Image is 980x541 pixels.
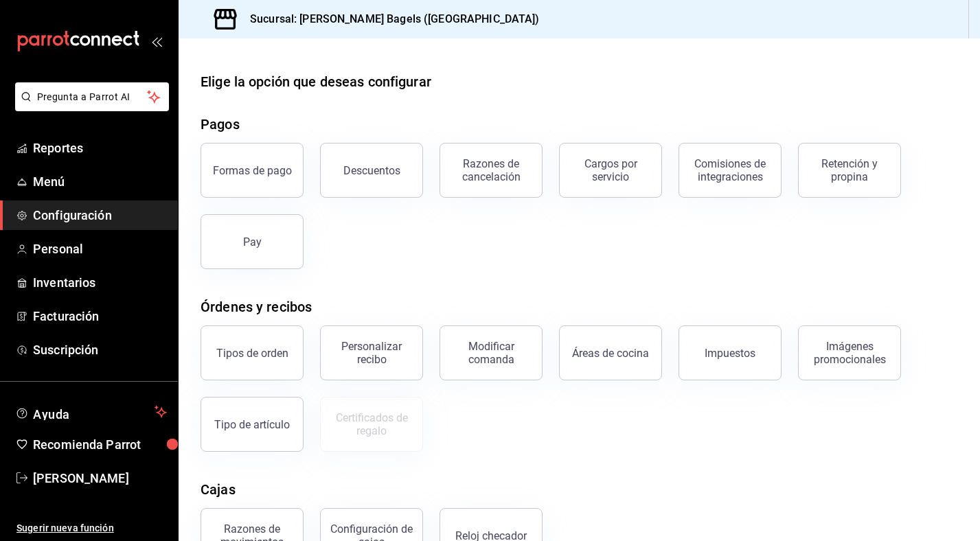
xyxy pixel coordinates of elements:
[243,235,262,249] div: Pay
[37,90,148,104] span: Pregunta a Parrot AI
[10,100,169,114] a: Pregunta a Parrot AI
[201,479,236,500] div: Cajas
[572,347,649,360] div: Áreas de cocina
[320,143,423,198] button: Descuentos
[448,340,534,366] div: Modificar comanda
[151,36,162,47] button: open_drawer_menu
[705,347,755,360] div: Impuestos
[320,397,423,452] button: Certificados de regalo
[33,139,167,157] span: Reportes
[320,325,423,380] button: Personalizar recibo
[807,340,892,366] div: Imágenes promocionales
[201,114,240,135] div: Pagos
[343,164,400,177] div: Descuentos
[559,143,662,198] button: Cargos por servicio
[679,325,782,380] button: Impuestos
[201,71,431,92] div: Elige la opción que deseas configurar
[239,11,540,27] h3: Sucursal: [PERSON_NAME] Bagels ([GEOGRAPHIC_DATA])
[33,404,149,420] span: Ayuda
[33,273,167,292] span: Inventarios
[214,418,290,431] div: Tipo de artículo
[329,411,414,437] div: Certificados de regalo
[33,307,167,325] span: Facturación
[679,143,782,198] button: Comisiones de integraciones
[559,325,662,380] button: Áreas de cocina
[15,82,169,111] button: Pregunta a Parrot AI
[568,157,653,183] div: Cargos por servicio
[440,143,543,198] button: Razones de cancelación
[201,397,304,452] button: Tipo de artículo
[16,521,167,536] span: Sugerir nueva función
[329,340,414,366] div: Personalizar recibo
[448,157,534,183] div: Razones de cancelación
[201,143,304,198] button: Formas de pago
[213,164,292,177] div: Formas de pago
[440,325,543,380] button: Modificar comanda
[201,297,312,317] div: Órdenes y recibos
[33,206,167,225] span: Configuración
[33,240,167,258] span: Personal
[687,157,773,183] div: Comisiones de integraciones
[216,347,288,360] div: Tipos de orden
[33,172,167,191] span: Menú
[798,143,901,198] button: Retención y propina
[33,469,167,487] span: [PERSON_NAME]
[201,325,304,380] button: Tipos de orden
[807,157,892,183] div: Retención y propina
[201,214,304,269] button: Pay
[798,325,901,380] button: Imágenes promocionales
[33,341,167,359] span: Suscripción
[33,435,167,454] span: Recomienda Parrot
